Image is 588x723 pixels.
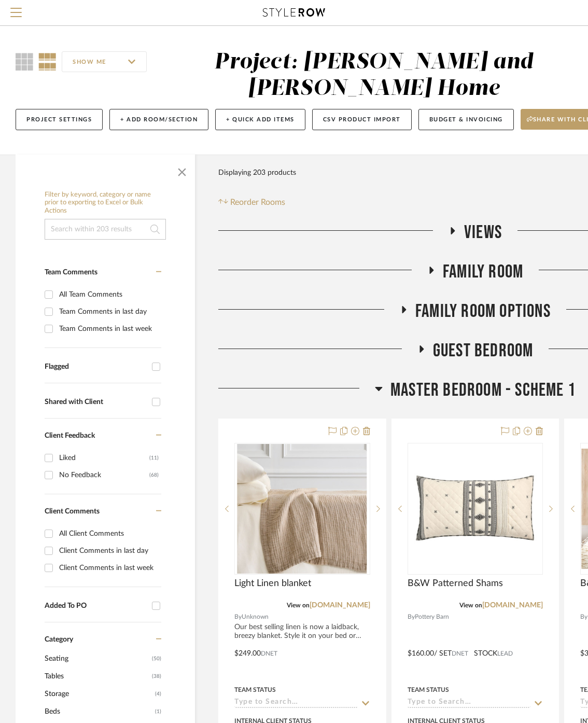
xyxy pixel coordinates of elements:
[409,449,542,569] img: B&W Patterned Shams
[415,612,449,622] span: Pottery Barn
[172,160,192,180] button: Close
[287,602,310,608] span: View on
[234,685,276,694] div: Team Status
[415,300,551,323] span: Family Room Options
[149,467,159,483] div: (68)
[45,668,149,685] span: Tables
[459,602,482,608] span: View on
[152,668,161,685] span: (38)
[464,221,502,244] span: Views
[237,444,367,574] img: Light Linen blanket
[215,109,305,130] button: + Quick Add Items
[234,578,311,589] span: Light Linen blanket
[418,109,514,130] button: Budget & Invoicing
[45,650,149,668] span: Seating
[234,698,358,708] input: Type to Search…
[59,543,159,559] div: Client Comments in last day
[312,109,412,130] button: CSV Product Import
[45,432,95,439] span: Client Feedback
[242,612,269,622] span: Unknown
[45,635,73,644] span: Category
[218,196,285,208] button: Reorder Rooms
[234,612,242,622] span: By
[59,286,159,303] div: All Team Comments
[390,379,576,401] span: Master Bedroom - Scheme 1
[408,612,415,622] span: By
[408,698,531,708] input: Type to Search…
[230,196,285,208] span: Reorder Rooms
[45,685,152,703] span: Storage
[214,51,533,100] div: Project: [PERSON_NAME] and [PERSON_NAME] Home
[45,602,147,610] div: Added To PO
[155,686,161,702] span: (4)
[408,685,449,694] div: Team Status
[580,612,587,622] span: By
[433,340,534,362] span: Guest Bedroom
[59,303,159,320] div: Team Comments in last day
[59,560,159,576] div: Client Comments in last week
[59,321,159,337] div: Team Comments in last week
[155,703,161,720] span: (1)
[45,398,147,407] div: Shared with Client
[45,508,100,515] span: Client Comments
[59,467,149,483] div: No Feedback
[45,269,97,276] span: Team Comments
[45,703,152,720] span: Beds
[109,109,208,130] button: + Add Room/Section
[59,525,159,542] div: All Client Comments
[149,450,159,466] div: (11)
[408,443,543,574] div: 0
[59,450,149,466] div: Liked
[45,219,166,240] input: Search within 203 results
[45,191,166,215] h6: Filter by keyword, category or name prior to exporting to Excel or Bulk Actions
[152,650,161,667] span: (50)
[482,602,543,609] a: [DOMAIN_NAME]
[45,363,147,371] div: Flagged
[235,443,370,574] div: 0
[408,578,503,589] span: B&W Patterned Shams
[218,162,296,183] div: Displaying 203 products
[443,261,523,283] span: Family Room
[16,109,103,130] button: Project Settings
[310,602,370,609] a: [DOMAIN_NAME]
